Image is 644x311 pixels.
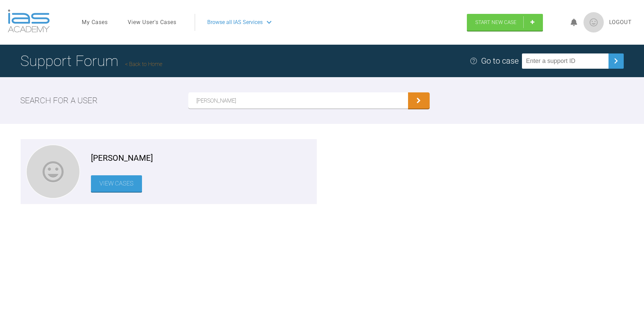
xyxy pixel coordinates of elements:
[475,19,517,25] span: Start New Case
[467,14,543,31] a: Start New Case
[128,18,176,27] a: View User's Cases
[470,57,478,65] img: help.e70b9f3d.svg
[91,152,153,164] span: [PERSON_NAME]
[91,175,142,192] a: View Cases
[583,12,604,32] img: profile.png
[609,18,632,27] a: Logout
[611,55,621,66] img: chevronRight.28bd32b0.svg
[20,49,162,73] h1: Support Forum
[188,92,408,109] input: Enter a user's name
[8,9,50,32] img: logo-light.3e3ef733.png
[207,18,263,27] span: Browse all IAS Services
[27,145,79,198] img: Sneha Panday
[125,61,162,67] a: Back to Home
[20,94,98,107] h2: Search for a user
[82,18,108,27] a: My Cases
[481,54,519,67] div: Go to case
[522,53,609,69] input: Enter a support ID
